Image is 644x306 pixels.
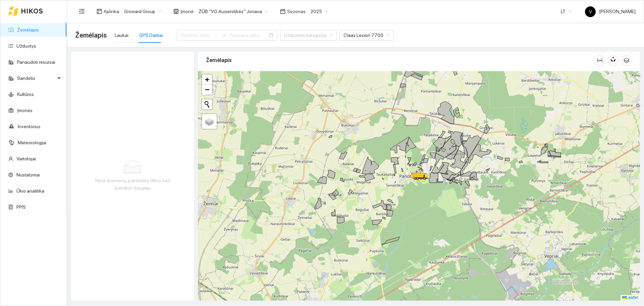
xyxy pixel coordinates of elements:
a: Nustatymai [16,172,40,177]
div: Nėra duomenų, pakeiskite filtrus kad pamatyti daugiau [88,177,177,192]
button: Initiate a new search [202,99,212,109]
span: V [589,6,592,17]
span: swap-right [221,33,227,38]
button: menu-fold [75,5,89,18]
span: to [221,33,227,38]
div: Žemėlapis [206,51,594,70]
span: Sandėlis [17,71,55,85]
input: Pradžios data [181,32,219,39]
span: [PERSON_NAME] [585,9,636,14]
span: Aplinka : [104,8,120,15]
span: LT [561,6,572,16]
span: 2025 [311,6,328,16]
a: Žemėlapis [17,27,39,33]
input: Pabaigos data [229,32,267,39]
span: − [205,85,209,94]
div: GPS Darbai [139,32,163,39]
span: column-width [595,58,605,63]
a: Zoom in [202,74,212,85]
span: + [205,75,209,84]
a: Kultūros [17,92,34,97]
span: Įmonė : [180,8,195,15]
a: Ūkio analitika [16,188,44,194]
span: Claas Lexion 7700 [343,30,389,40]
span: Groward Group [124,6,161,16]
a: Vartotojai [16,156,36,161]
span: ŽŪB "VG Ausieniškės" Jonava [199,6,268,16]
a: Meteorologija [18,140,46,145]
button: column-width [594,55,605,66]
a: Įmonės [17,108,33,113]
a: Užduotys [16,43,36,49]
a: Zoom out [202,85,212,95]
a: Panaudoti resursai [17,59,55,65]
span: Žemėlapis [75,30,107,41]
a: Inventorius [18,124,41,129]
a: PPIS [16,204,26,210]
span: Sezonas : [287,8,307,15]
span: calendar [280,9,285,14]
span: shop [173,9,179,14]
span: menu-fold [79,8,85,14]
a: Layers [202,114,217,129]
a: Leaflet [622,295,638,300]
div: Laukai [115,32,128,39]
span: layout [97,9,102,14]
